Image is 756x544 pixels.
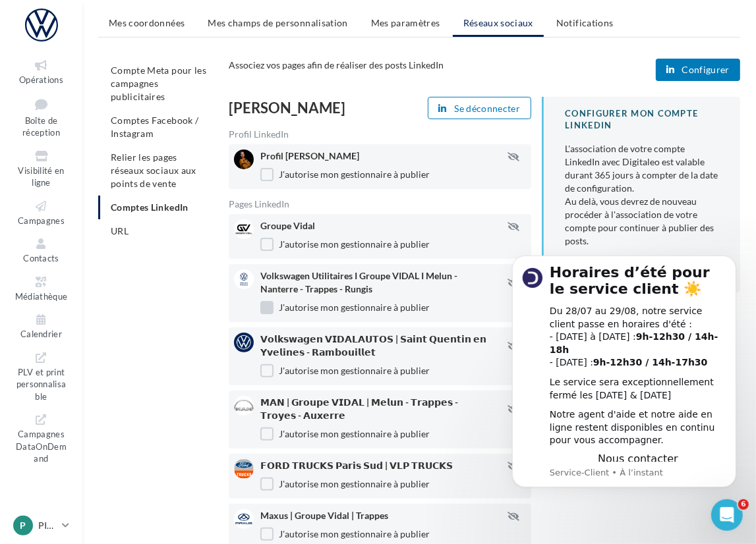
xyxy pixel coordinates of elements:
[260,150,359,161] span: Profil [PERSON_NAME]
[111,65,206,102] span: Compte Meta pour les campagnes publicitaires
[20,329,62,339] span: Calendrier
[260,427,430,441] label: J'autorise mon gestionnaire à publier
[260,333,486,358] span: 𝗩𝗼𝗹𝗸𝘀𝘄𝗮𝗴𝗲𝗻 𝗩𝗜𝗗𝗔𝗟𝗔𝗨𝗧𝗢𝗦 | 𝗦𝗮𝗶𝗻𝘁 𝗤𝘂𝗲𝗻𝘁𝗶𝗻 𝗲𝗻 𝗬𝘃𝗲𝗹𝗶𝗻𝗲𝘀 - 𝗥𝗮𝗺𝗯𝗼𝘂𝗶𝗹𝗹𝗲𝘁
[229,130,531,139] div: Profil LinkedIn
[229,200,531,209] div: Pages LinkedIn
[11,272,72,304] a: Médiathèque
[20,519,26,532] span: P
[260,528,430,541] label: J'autorise mon gestionnaire à publier
[565,107,719,132] div: CONFIGURER MON COMPTE LINKEDIN
[11,513,72,538] a: P PITHIVIERS
[11,410,72,467] a: Campagnes DataOnDemand
[556,17,614,28] span: Notifications
[711,499,743,531] iframe: Intercom live chat
[260,168,430,181] label: J'autorise mon gestionnaire à publier
[111,115,198,139] span: Comptes Facebook / Instagram
[260,396,458,421] span: 𝗠𝗔𝗡 | 𝗚𝗿𝗼𝘂𝗽𝗲 𝗩𝗜𝗗𝗔𝗟 | 𝗠𝗲𝗹𝘂𝗻 - 𝗧𝗿𝗮𝗽𝗽𝗲𝘀 - 𝗧𝗿𝗼𝘆𝗲𝘀 - 𝗔𝘂𝘅𝗲𝗿𝗿𝗲
[260,238,430,251] label: J'autorise mon gestionnaire à publier
[428,97,532,119] button: Se déconnecter
[260,364,430,377] label: J'autorise mon gestionnaire à publier
[682,65,730,75] span: Configurer
[208,17,348,28] span: Mes champs de personnalisation
[11,146,72,191] a: Visibilité en ligne
[11,55,72,88] a: Opérations
[260,510,388,521] span: Maxus | Groupe Vidal | Trappes
[11,310,72,342] a: Calendrier
[111,225,129,236] span: URL
[492,246,756,508] iframe: Intercom notifications message
[260,220,315,231] span: Groupe Vidal
[16,364,67,402] span: PLV et print personnalisable
[18,165,64,188] span: Visibilité en ligne
[16,426,67,464] span: Campagnes DataOnDemand
[454,103,520,114] span: Se déconnecter
[565,142,719,248] div: L'association de votre compte LinkedIn avec Digitaleo est valable durant 365 jours à compter de l...
[109,17,185,28] span: Mes coordonnées
[111,151,196,189] span: Relier les pages réseaux sociaux aux points de vente
[229,59,444,70] span: Associez vos pages afin de réaliser des posts LinkedIn
[371,17,440,28] span: Mes paramètres
[11,348,72,405] a: PLV et print personnalisable
[260,301,430,314] label: J'autorise mon gestionnaire à publier
[18,215,65,226] span: Campagnes
[260,477,430,491] label: J'autorise mon gestionnaire à publier
[11,234,72,266] a: Contacts
[260,270,457,294] span: Volkswagen Utilitaires I Groupe VIDAL I Melun - Nanterre - Trappes - Rungis
[260,460,453,471] span: 𝗙𝗢𝗥𝗗 𝗧𝗥𝗨𝗖𝗞𝗦 𝗣𝗮𝗿𝗶𝘀 𝗦𝘂𝗱 | 𝗩𝗟𝗣 𝗧𝗥𝗨𝗖𝗞𝗦
[11,196,72,229] a: Campagnes
[19,74,63,85] span: Opérations
[38,519,57,532] p: PITHIVIERS
[656,59,740,81] button: Configurer
[738,499,749,510] span: 6
[11,93,72,141] a: Boîte de réception
[23,253,59,263] span: Contacts
[15,291,68,302] span: Médiathèque
[22,115,60,138] span: Boîte de réception
[229,101,375,115] div: [PERSON_NAME]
